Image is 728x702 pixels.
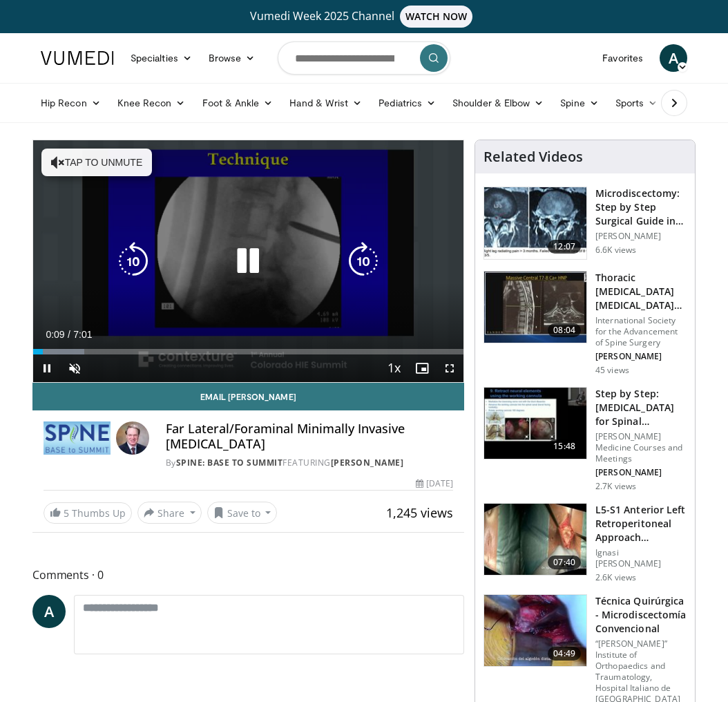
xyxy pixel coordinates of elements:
img: c043c173-3789-4c28-8fc9-1ace8073d3ad.150x105_q85_crop-smart_upscale.jpg [484,272,586,343]
a: 5 Thumbs Up [44,502,132,524]
h3: L5-S1 Anterior Left Retroperitoneal Approach [MEDICAL_DATA] and Arthropl… [595,503,687,544]
a: A [660,44,687,72]
h4: Related Videos [483,149,583,165]
span: 04:49 [548,647,581,661]
span: 12:07 [548,240,581,254]
a: 08:04 Thoracic [MEDICAL_DATA] [MEDICAL_DATA] for Calcified Giant Thoracic HNP's: A… International... [483,271,687,376]
p: International Society for the Advancement of Spine Surgery [595,315,687,348]
span: 15:48 [548,439,581,453]
a: Knee Recon [109,89,194,117]
img: 93c73682-4e4b-46d1-bf6b-7a2dde3b5875.150x105_q85_crop-smart_upscale.jpg [484,388,586,459]
button: Save to [207,502,278,524]
img: Spine: Base to Summit [44,421,111,455]
p: [PERSON_NAME] [595,467,687,478]
span: 0:09 [46,329,64,340]
p: [PERSON_NAME] [595,351,687,362]
span: Comments 0 [32,566,464,584]
button: Fullscreen [436,354,463,382]
input: Search topics, interventions [278,41,450,75]
p: 6.6K views [595,245,636,256]
span: 07:40 [548,556,581,569]
p: [PERSON_NAME] Medicine Courses and Meetings [595,431,687,464]
button: Unmute [61,354,88,382]
a: Hip Recon [32,89,109,117]
a: Spine [552,89,606,117]
span: 08:04 [548,323,581,337]
p: 2.6K views [595,572,636,583]
h4: Far Lateral/Foraminal Minimally Invasive [MEDICAL_DATA] [166,421,453,451]
h3: Técnica Quirúrgica - Microdiscectomía Convencional [595,594,687,636]
a: Browse [200,44,264,72]
a: Shoulder & Elbow [444,89,552,117]
a: Hand & Wrist [281,89,370,117]
a: Foot & Ankle [194,89,282,117]
h3: Thoracic [MEDICAL_DATA] [MEDICAL_DATA] for Calcified Giant Thoracic HNP's: A… [595,271,687,312]
a: Email [PERSON_NAME] [32,383,464,410]
button: Tap to unmute [41,149,152,176]
button: Playback Rate [381,354,408,382]
img: 2bf84e69-c046-4057-be49-a73fba32d551.150x105_q85_crop-smart_upscale.jpg [484,504,586,576]
a: 15:48 Step by Step: [MEDICAL_DATA] for Spinal Pathology [PERSON_NAME] Medicine Courses and Meetin... [483,387,687,492]
a: 07:40 L5-S1 Anterior Left Retroperitoneal Approach [MEDICAL_DATA] and Arthropl… Ignasi [PERSON_NA... [483,503,687,583]
a: Specialties [122,44,200,72]
span: 7:01 [73,329,92,340]
span: 1,245 views [386,504,453,521]
button: Enable picture-in-picture mode [408,354,436,382]
button: Share [137,502,202,524]
img: 9dfc443a-748a-4d6f-9e49-984155587c76.150x105_q85_crop-smart_upscale.jpg [484,595,586,667]
a: 12:07 Microdiscectomy: Step by Step Surgical Guide in HD [PERSON_NAME] 6.6K views [483,187,687,260]
span: 5 [64,506,69,520]
img: VuMedi Logo [41,51,114,65]
h3: Step by Step: [MEDICAL_DATA] for Spinal Pathology [595,387,687,428]
p: Ignasi [PERSON_NAME] [595,547,687,569]
a: A [32,595,66,628]
a: Favorites [594,44,651,72]
a: [PERSON_NAME] [331,457,404,468]
a: Spine: Base to Summit [176,457,283,468]
h3: Microdiscectomy: Step by Step Surgical Guide in HD [595,187,687,228]
a: Vumedi Week 2025 ChannelWATCH NOW [32,6,696,28]
div: Progress Bar [33,349,463,354]
button: Pause [33,354,61,382]
span: WATCH NOW [400,6,473,28]
a: Sports [607,89,667,117]
video-js: Video Player [33,140,463,382]
p: 2.7K views [595,481,636,492]
div: By FEATURING [166,457,453,469]
img: Avatar [116,421,149,455]
a: Pediatrics [370,89,444,117]
p: [PERSON_NAME] [595,231,687,242]
p: 45 views [595,365,629,376]
span: / [68,329,70,340]
div: [DATE] [416,477,453,490]
img: 309c8dce-4554-4cdb-9caa-16f8efb5007a.150x105_q85_crop-smart_upscale.jpg [484,187,586,259]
